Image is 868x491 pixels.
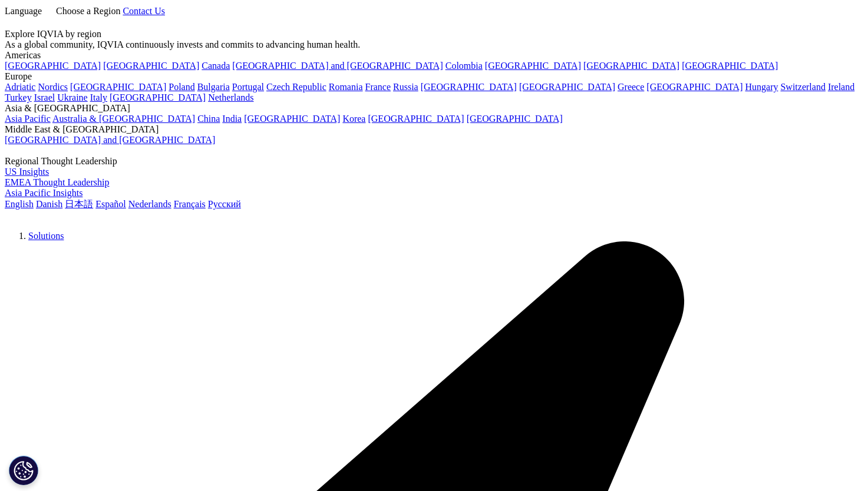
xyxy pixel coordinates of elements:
a: Netherlands [208,92,253,102]
a: Español [95,199,126,209]
a: Canada [202,61,230,71]
a: [GEOGRAPHIC_DATA] [368,114,464,124]
a: [GEOGRAPHIC_DATA] [421,82,517,92]
a: Ukraine [57,92,88,102]
a: Nederlands [128,199,171,209]
a: [GEOGRAPHIC_DATA] [485,61,581,71]
a: [GEOGRAPHIC_DATA] [467,114,563,124]
a: US Insights [5,167,49,177]
a: Switzerland [780,82,825,92]
a: [GEOGRAPHIC_DATA] [646,82,742,92]
a: Russia [393,82,418,92]
a: [GEOGRAPHIC_DATA] [70,82,166,92]
div: Americas [5,50,863,61]
a: Turkey [5,92,32,102]
a: Poland [169,82,194,92]
a: [GEOGRAPHIC_DATA] [110,92,206,102]
a: [GEOGRAPHIC_DATA] [103,61,199,71]
a: China [197,114,220,124]
a: Czech Republic [266,82,326,92]
a: [GEOGRAPHIC_DATA] [519,82,615,92]
a: France [365,82,391,92]
a: Bulgaria [197,82,230,92]
a: [GEOGRAPHIC_DATA] [5,61,101,71]
a: [GEOGRAPHIC_DATA] and [GEOGRAPHIC_DATA] [232,61,443,71]
div: As a global community, IQVIA continuously invests and commits to advancing human health. [5,39,863,50]
span: Choose a Region [56,6,120,16]
a: [GEOGRAPHIC_DATA] and [GEOGRAPHIC_DATA] [5,135,215,145]
a: Greece [618,82,644,92]
button: Cookies Settings [9,456,38,485]
a: Asia Pacific [5,114,51,124]
a: [GEOGRAPHIC_DATA] [583,61,679,71]
a: Danish [36,199,62,209]
a: Adriatic [5,82,35,92]
span: Language [5,6,42,16]
div: Regional Thought Leadership [5,156,863,167]
a: Australia & [GEOGRAPHIC_DATA] [52,114,195,124]
a: Portugal [232,82,264,92]
a: EMEA Thought Leadership [5,177,109,187]
a: Français [174,199,206,209]
div: Explore IQVIA by region [5,29,863,39]
a: India [222,114,242,124]
div: Europe [5,71,863,82]
a: English [5,199,34,209]
a: Israel [34,92,55,102]
a: Asia Pacific Insights [5,188,82,198]
a: Ireland [828,82,854,92]
a: Hungary [745,82,778,92]
a: Romania [329,82,363,92]
a: Korea [342,114,365,124]
div: Middle East & [GEOGRAPHIC_DATA] [5,124,863,135]
a: Русский [208,199,241,209]
a: 日本語 [65,199,93,209]
a: [GEOGRAPHIC_DATA] [244,114,340,124]
a: Solutions [28,231,64,241]
a: Italy [90,92,107,102]
a: [GEOGRAPHIC_DATA] [682,61,778,71]
div: Asia & [GEOGRAPHIC_DATA] [5,103,863,114]
a: Contact Us [123,6,165,16]
a: Nordics [38,82,68,92]
a: Colombia [445,61,483,71]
